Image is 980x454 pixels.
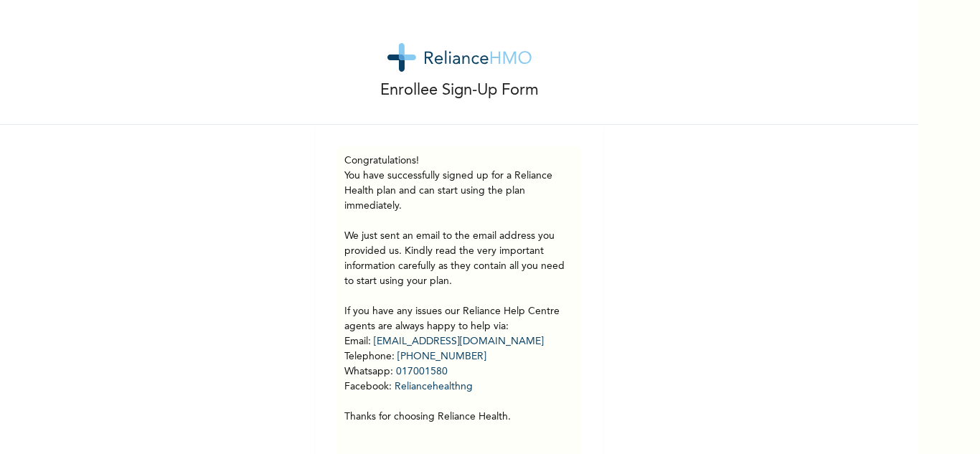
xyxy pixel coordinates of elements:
[374,336,544,346] a: [EMAIL_ADDRESS][DOMAIN_NAME]
[380,79,539,103] p: Enrollee Sign-Up Form
[344,153,574,169] h3: Congratulations!
[387,43,532,72] img: logo
[396,366,448,377] a: 017001580
[344,169,574,425] p: You have successfully signed up for a Reliance Health plan and can start using the plan immediate...
[397,351,486,361] a: [PHONE_NUMBER]
[395,382,473,392] a: Reliancehealthng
